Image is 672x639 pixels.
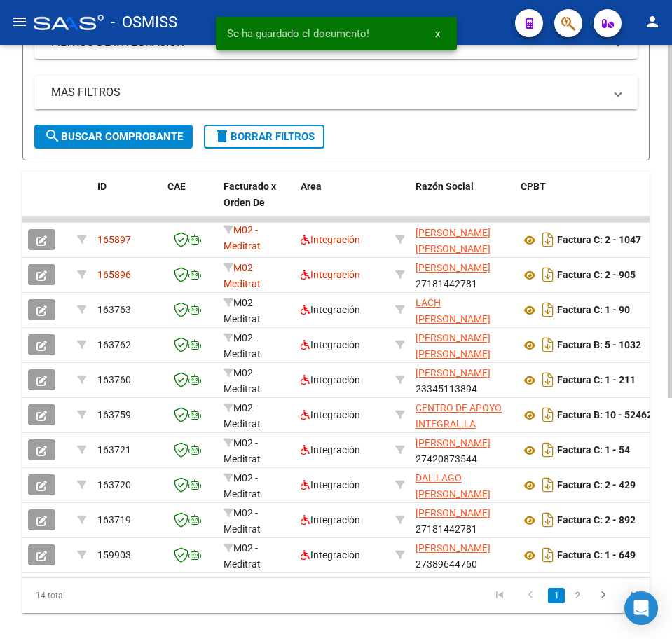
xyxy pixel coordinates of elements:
span: M02 - Meditrat [224,472,261,500]
i: Descargar documento [539,263,557,286]
mat-icon: person [644,13,661,30]
div: 23237821084 [416,470,509,500]
div: 20340438958 [416,330,509,359]
div: 23294889434 [416,225,509,254]
span: M02 - Meditrat [224,332,261,359]
li: page 1 [546,584,567,607]
span: [PERSON_NAME] [416,437,491,448]
span: DAL LAGO [PERSON_NAME] [416,472,491,500]
i: Descargar documento [539,439,557,461]
span: Borrar Filtros [214,130,315,143]
mat-expansion-panel-header: MAS FILTROS [34,76,638,109]
span: M02 - Meditrat [224,542,261,570]
datatable-header-cell: CPBT [515,172,662,233]
strong: Factura C: 2 - 1047 [557,235,641,246]
mat-panel-title: MAS FILTROS [51,85,604,100]
button: Buscar Comprobante [34,125,193,149]
i: Descargar documento [539,334,557,356]
span: CPBT [521,181,546,192]
i: Descargar documento [539,544,557,566]
button: Borrar Filtros [204,125,324,149]
span: 159903 [97,549,131,561]
span: Integración [301,444,360,455]
div: 27181442781 [416,260,509,289]
div: 27364928411 [416,295,509,324]
mat-icon: menu [11,13,28,30]
span: Integración [301,234,360,245]
span: [PERSON_NAME] [416,367,491,378]
span: Integración [301,549,360,561]
div: 14 total [22,578,148,613]
span: M02 - Meditrat [224,262,261,289]
div: 27420873544 [416,435,509,465]
span: M02 - Meditrat [224,402,261,430]
i: Descargar documento [539,509,557,531]
div: 23345113894 [416,365,509,394]
span: M02 - Meditrat [224,437,261,465]
span: 163721 [97,444,131,455]
span: Razón Social [416,181,474,192]
div: 30716231107 [416,400,509,430]
span: [PERSON_NAME] [416,542,491,554]
span: 165896 [97,269,131,280]
span: Facturado x Orden De [224,181,276,208]
span: 163763 [97,304,131,315]
datatable-header-cell: Facturado x Orden De [218,172,295,233]
span: Integración [301,269,360,280]
i: Descargar documento [539,298,557,321]
strong: Factura C: 1 - 649 [557,550,636,561]
span: 163719 [97,514,131,525]
span: Buscar Comprobante [44,130,183,143]
span: Integración [301,374,360,385]
datatable-header-cell: CAE [162,172,218,233]
mat-icon: search [44,128,61,144]
span: 163720 [97,479,131,490]
span: M02 - Meditrat [224,367,261,394]
span: ID [97,181,107,192]
datatable-header-cell: Area [295,172,390,233]
span: Integración [301,409,360,420]
li: page 2 [567,584,588,607]
a: go to next page [590,588,617,603]
button: x [424,21,451,46]
strong: Factura C: 2 - 429 [557,480,636,491]
span: 163760 [97,374,131,385]
span: 163759 [97,409,131,420]
span: x [435,27,440,40]
span: Se ha guardado el documento! [227,27,369,41]
a: go to first page [486,588,513,603]
a: go to previous page [517,588,544,603]
div: 27181442781 [416,505,509,535]
span: - OSMISS [111,7,177,38]
span: [PERSON_NAME] [416,507,491,518]
i: Descargar documento [539,474,557,496]
a: 2 [569,588,586,603]
i: Descargar documento [539,228,557,251]
span: CAE [167,181,186,192]
i: Descargar documento [539,369,557,391]
span: Integración [301,304,360,315]
a: go to last page [621,588,647,603]
datatable-header-cell: Razón Social [410,172,515,233]
div: 27389644760 [416,540,509,570]
strong: Factura B: 10 - 52462 [557,410,652,421]
span: M02 - Meditrat [224,297,261,324]
span: 165897 [97,234,131,245]
strong: Factura C: 1 - 211 [557,375,636,386]
span: [PERSON_NAME] [PERSON_NAME] [416,332,491,359]
datatable-header-cell: ID [92,172,162,233]
span: [PERSON_NAME] [PERSON_NAME] [416,227,491,254]
a: 1 [548,588,565,603]
span: 163762 [97,339,131,350]
span: Integración [301,339,360,350]
mat-icon: delete [214,128,231,144]
span: LACH [PERSON_NAME] [416,297,491,324]
span: Integración [301,514,360,525]
strong: Factura C: 1 - 90 [557,305,630,316]
strong: Factura C: 2 - 892 [557,515,636,526]
i: Descargar documento [539,404,557,426]
span: Integración [301,479,360,490]
strong: Factura C: 2 - 905 [557,270,636,281]
span: M02 - Meditrat [224,507,261,535]
span: Area [301,181,322,192]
